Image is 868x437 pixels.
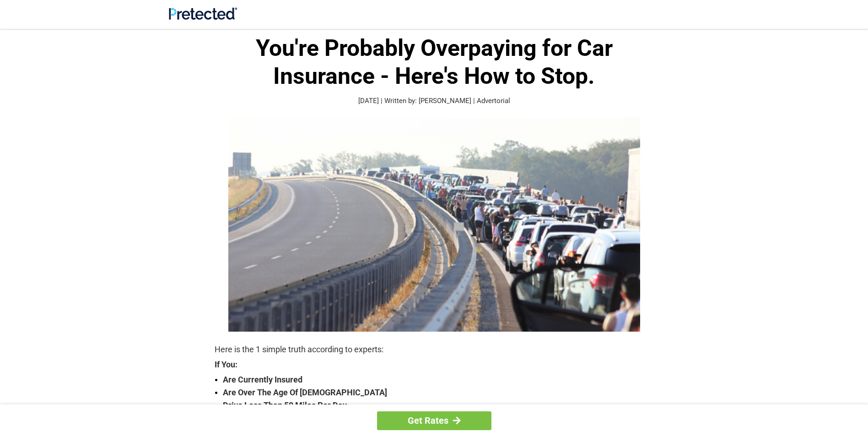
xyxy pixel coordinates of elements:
img: Site Logo [169,7,237,20]
a: Get Rates [377,411,491,430]
strong: If You: [215,361,654,369]
h1: You're Probably Overpaying for Car Insurance - Here's How to Stop. [215,34,654,90]
p: [DATE] | Written by: [PERSON_NAME] | Advertorial [215,96,654,106]
strong: Are Over The Age Of [DEMOGRAPHIC_DATA] [223,386,654,399]
strong: Are Currently Insured [223,373,654,386]
p: Here is the 1 simple truth according to experts: [215,343,654,356]
a: Site Logo [169,13,237,22]
strong: Drive Less Than 50 Miles Per Day [223,399,654,412]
